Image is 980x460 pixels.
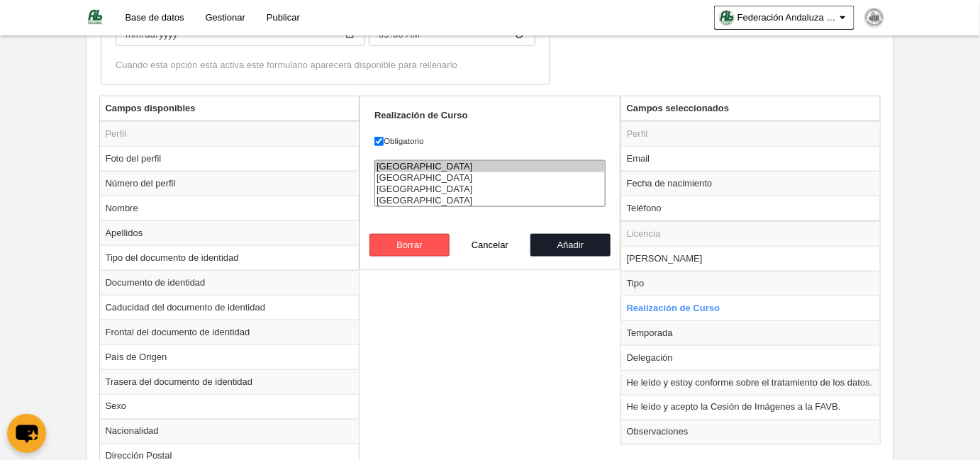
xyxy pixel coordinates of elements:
td: Trasera del documento de identidad [100,369,360,394]
label: Obligatorio [374,135,606,147]
option: Almería [375,172,605,184]
td: Apellidos [100,220,360,245]
td: Perfil [100,121,360,147]
a: Federación Andaluza de Voleibol [714,6,854,30]
td: Realización de Curso [621,296,881,320]
td: Nacionalidad [100,419,360,444]
th: Campos seleccionados [621,96,881,121]
td: Nombre [100,196,360,220]
td: Tipo del documento de identidad [100,245,360,270]
td: Email [621,146,881,171]
button: Añadir [530,234,611,257]
td: [PERSON_NAME] [621,246,881,271]
td: He leído y acepto la Cesión de Imágenes a la FAVB. [621,395,881,420]
td: Sexo [100,394,360,419]
option: Granada [375,195,605,206]
img: Federación Andaluza de Voleibol [87,9,104,26]
button: Borrar [369,234,450,257]
td: Frontal del documento de identidad [100,320,360,344]
td: Documento de identidad [100,270,360,295]
td: País de Origen [100,344,360,369]
button: chat-button [7,414,46,453]
td: Temporada [621,320,881,345]
strong: Realización de Curso [374,110,467,120]
button: Cancelar [450,234,530,257]
td: Perfil [621,121,881,147]
td: Número del perfil [100,171,360,196]
img: Oap74nFcuaE6.30x30.jpg [720,11,734,25]
td: Teléfono [621,196,881,221]
th: Campos disponibles [100,96,360,121]
span: Federación Andaluza de Voleibol [737,11,837,25]
td: Foto del perfil [100,146,360,171]
td: Caducidad del documento de identidad [100,295,360,320]
input: Obligatorio [374,137,384,146]
td: Observaciones [621,420,881,444]
option: Málaga [375,161,605,172]
td: Delegación [621,345,881,370]
div: Cuando esta opción está activa este formulario aparecerá disponible para rellenarlo [116,59,535,72]
img: PagHPp5FpmFo.30x30.jpg [865,9,884,27]
td: Fecha de nacimiento [621,171,881,196]
td: Tipo [621,271,881,296]
td: Licencia [621,221,881,247]
option: Sevilla [375,184,605,195]
td: He leído y estoy conforme sobre el tratamiento de los datos. [621,370,881,395]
